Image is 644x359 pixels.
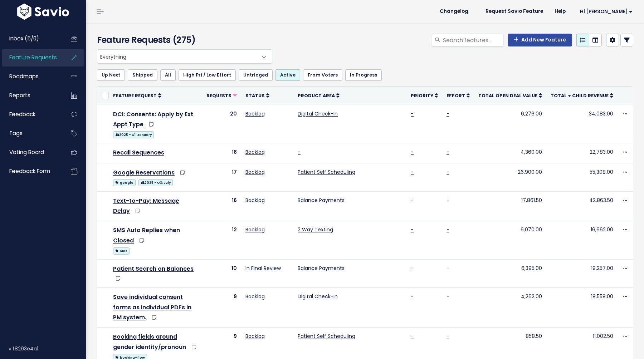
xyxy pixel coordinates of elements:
a: Total + Child Revenue [551,92,613,99]
td: 12 [202,221,241,260]
span: Priority [411,93,433,99]
a: Balance Payments [298,197,345,204]
a: Request Savio Feature [480,6,549,17]
a: Recall Sequences [113,148,164,157]
a: Backlog [245,197,265,204]
a: Digital Check-In [298,110,338,117]
td: 55,308.00 [546,163,618,191]
span: Effort [447,93,465,99]
td: 4,262.00 [474,287,546,327]
a: - [447,226,449,233]
a: - [411,226,414,233]
a: - [411,168,414,176]
a: Add New Feature [508,34,572,46]
a: Inbox (5/0) [2,30,59,47]
a: In Final Review [245,265,281,272]
a: Feedback [2,106,59,123]
a: Digital Check-In [298,293,338,300]
a: Patient Self Scheduling [298,168,355,176]
a: Product Area [298,92,340,99]
a: Balance Payments [298,265,345,272]
a: Booking fields around gender identity/pronoun [113,333,186,351]
a: Feature Requests [2,49,59,66]
td: 34,083.00 [546,105,618,143]
a: Backlog [245,148,265,156]
a: 2025 - Q1: January [113,130,154,139]
a: - [447,148,449,156]
a: - [411,265,414,272]
td: 17 [202,163,241,191]
a: Roadmaps [2,68,59,85]
a: Requests [206,92,237,99]
a: Backlog [245,110,265,117]
td: 42,863.50 [546,191,618,221]
td: 6,395.00 [474,259,546,287]
span: Everything [97,50,258,63]
a: - [411,197,414,204]
a: Google Reservations [113,168,175,177]
a: High Pri / Low Effort [179,69,236,81]
span: Product Area [298,93,335,99]
a: Save individual consent forms as individual PDFs in PM system. [113,293,191,322]
span: Reports [9,92,30,99]
ul: Filter feature requests [97,69,633,81]
span: Tags [9,129,23,137]
input: Search features... [442,34,503,46]
a: Status [245,92,269,99]
a: Help [549,6,571,17]
a: Voting Board [2,144,59,161]
td: 17,861.50 [474,191,546,221]
span: Feedback [9,110,35,118]
a: Reports [2,87,59,104]
td: 22,783.00 [546,143,618,163]
a: Feedback form [2,163,59,179]
a: - [411,110,414,117]
span: Changelog [440,9,468,14]
span: Inbox (5/0) [9,35,39,42]
td: 19,257.00 [546,259,618,287]
td: 26,900.00 [474,163,546,191]
a: - [447,293,449,300]
a: Patient Self Scheduling [298,333,355,340]
a: - [298,148,301,156]
a: 2 Way Texting [298,226,333,233]
a: google [113,178,136,187]
a: Priority [411,92,438,99]
td: 16,662.00 [546,221,618,260]
a: - [447,333,449,340]
a: - [447,110,449,117]
span: sms [113,247,130,255]
span: Status [245,93,265,99]
a: - [447,265,449,272]
a: DCI: Consents: Apply by Ext Appt Type [113,110,193,129]
a: Total open deal value [478,92,542,99]
a: Untriaged [239,69,273,81]
a: Shipped [128,69,157,81]
span: 2025 - Q3: July [138,179,173,186]
a: Feature Request [113,92,161,99]
a: Effort [447,92,470,99]
span: Hi [PERSON_NAME] [580,9,633,14]
td: 4,360.00 [474,143,546,163]
td: 18,558.00 [546,287,618,327]
span: Everything [97,49,272,64]
span: Total + Child Revenue [551,93,609,99]
a: Tags [2,125,59,142]
td: 9 [202,287,241,327]
span: Feature Request [113,93,157,99]
a: - [411,333,414,340]
td: 20 [202,105,241,143]
a: - [447,197,449,204]
span: Requests [206,93,231,99]
a: 2025 - Q3: July [138,178,173,187]
a: Hi [PERSON_NAME] [571,6,638,17]
span: google [113,179,136,186]
td: 10 [202,259,241,287]
a: Backlog [245,333,265,340]
span: 2025 - Q1: January [113,131,154,138]
td: 18 [202,143,241,163]
td: 6,070.00 [474,221,546,260]
span: Total open deal value [478,93,537,99]
td: 6,276.00 [474,105,546,143]
a: Backlog [245,293,265,300]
